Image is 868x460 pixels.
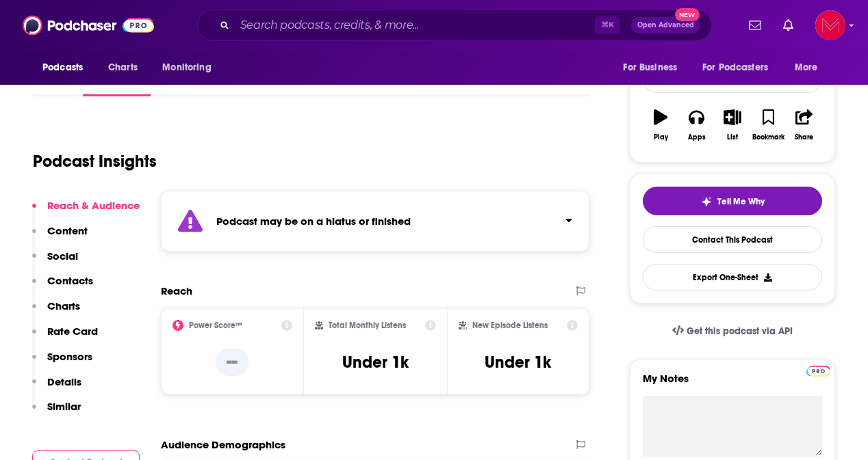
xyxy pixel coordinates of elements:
div: Apps [688,133,706,141]
button: Bookmark [750,100,786,150]
span: Charts [108,58,138,77]
h2: Power Score™ [189,321,242,330]
button: Details [32,375,81,401]
button: Rate Card [32,325,98,350]
h3: Under 1k [342,352,409,373]
button: Play [643,100,678,150]
h2: Total Monthly Listens [329,321,406,330]
p: Charts [47,299,80,312]
p: Content [47,224,88,237]
p: -- [216,349,248,376]
button: open menu [33,55,101,81]
img: User Profile [815,10,845,40]
button: List [715,100,750,150]
span: Monitoring [162,58,211,77]
img: Podchaser - Follow, Share and Rate Podcasts [23,12,154,38]
a: Pro website [806,364,830,377]
button: Similar [32,400,81,425]
p: Social [47,249,78,262]
p: Sponsors [47,350,92,363]
button: open menu [785,55,835,81]
span: New [675,8,700,21]
div: List [727,133,738,141]
div: Bookmark [752,133,784,141]
p: Reach & Audience [47,199,140,212]
button: open menu [693,55,788,81]
p: Rate Card [47,325,98,338]
button: Charts [32,299,80,325]
img: Podchaser Pro [806,366,830,377]
span: For Business [623,58,677,77]
a: Show notifications dropdown [778,14,799,37]
p: Contacts [47,274,93,287]
h3: Under 1k [485,352,551,373]
img: tell me why sparkle [701,196,712,207]
button: open menu [613,55,694,81]
button: Contacts [32,274,93,299]
h2: Audience Demographics [161,438,285,451]
button: Show profile menu [815,10,845,40]
button: Reach & Audience [32,199,140,224]
button: Open AdvancedNew [631,17,700,33]
span: More [795,58,818,77]
span: ⌘ K [595,16,620,34]
section: Click to expand status details [161,191,589,252]
button: Export One-Sheet [643,264,822,290]
button: open menu [153,55,229,81]
a: Charts [99,55,146,81]
strong: Podcast may be on a hiatus or finished [216,215,411,228]
button: tell me why sparkleTell Me Why [643,187,822,215]
span: Podcasts [42,58,83,77]
h2: Reach [161,284,192,297]
div: Search podcasts, credits, & more... [197,10,712,41]
a: Contact This Podcast [643,226,822,253]
button: Share [787,100,822,150]
button: Sponsors [32,350,92,375]
span: Tell Me Why [717,196,765,207]
button: Content [32,224,88,249]
span: For Podcasters [702,58,768,77]
h1: Podcast Insights [33,151,157,172]
label: My Notes [643,372,822,396]
h2: New Episode Listens [472,321,548,330]
button: Social [32,249,78,275]
input: Search podcasts, credits, & more... [235,14,595,36]
a: Show notifications dropdown [743,14,767,37]
p: Similar [47,400,81,413]
span: Open Advanced [637,22,694,29]
button: Apps [678,100,714,150]
span: Get this podcast via API [687,325,793,337]
span: Logged in as Pamelamcclure [815,10,845,40]
a: Get this podcast via API [661,314,804,348]
div: Play [654,133,668,141]
p: Details [47,375,81,388]
div: Share [795,133,813,141]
